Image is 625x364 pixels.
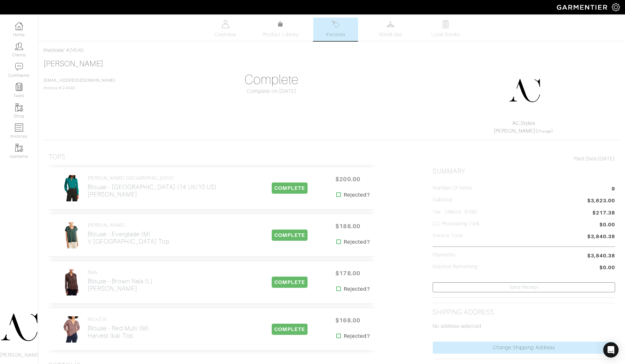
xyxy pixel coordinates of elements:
a: Invoices [313,18,358,41]
img: garments-icon-b7da505a4dc4fd61783c78ac3ca0ef83fa9d6f193b1c9dc38574b1d14d53ca28.png [15,144,23,152]
h1: Complete [180,72,363,87]
span: $200.00 [329,172,367,186]
a: Wardrobe [368,18,413,41]
h2: Summary [433,167,615,175]
h2: Blouse - Everglade (M) V [GEOGRAPHIC_DATA] Top [88,231,169,245]
h3: Tops [48,153,66,161]
a: Invoices [44,47,63,53]
h2: Blouse - Red Multi (M) Harvest Ikat Top [88,325,149,339]
h5: Invoice Total [433,233,463,239]
span: $0.00 [599,221,615,230]
a: Send Receipt [433,282,615,292]
img: clients-icon-6bae9207a08558b7cb47a8932f037763ab4055f8c8b6bfacd5dc20c3e0201464.png [15,42,23,50]
img: dashboard-icon-dbcd8f5a0b271acd01030246c82b418ddd0df26cd7fceb0bd07c9910d44c42f6.png [15,22,23,30]
span: Look Books [431,31,460,38]
a: [EMAIL_ADDRESS][DOMAIN_NAME] [44,78,115,83]
div: Complete on [DATE] [180,87,363,95]
a: [PERSON_NAME] [44,60,103,68]
span: COMPLETE [272,182,307,194]
h4: [PERSON_NAME] [88,222,169,228]
span: Invoice # 24540 [44,78,115,90]
img: wardrobe-487a4870c1b7c33e795ec22d11cfc2ed9d08956e64fb3008fe2437562e282088.svg [387,20,395,28]
h2: Blouse - Brown Nala (L) [PERSON_NAME] [88,278,153,292]
a: AC.Styles [512,120,535,126]
a: [PERSON_NAME] [494,128,535,134]
span: Wardrobe [379,31,402,38]
span: $3,840.38 [587,252,615,260]
img: todo-9ac3debb85659649dc8f770b8b6100bb5dab4b48dedcbae339e5042a72dfd3cc.svg [442,20,450,28]
strong: Rejected? [344,191,370,199]
img: 3ntb2CJ4YQQZzmKmy3HmkHS2 [61,269,83,296]
img: reminder-icon-8004d30b9f0a5d33ae49ab947aed9ed385cf756f9e5892f1edd6e32f2345188e.png [15,83,23,91]
a: Change [537,129,551,133]
a: Change Shipping Address [433,342,615,354]
img: comment-icon-a0a6a9ef722e966f86d9cbdc48e553b5cf19dbc54f86b18d962a5391bc8f6eb6.png [15,63,23,71]
a: Rails Blouse - Brown Nala (L)[PERSON_NAME] [88,270,153,292]
a: Overview [203,18,248,41]
span: $168.00 [329,313,367,327]
div: ( ) [435,119,612,135]
img: basicinfo-40fd8af6dae0f16599ec9e87c0ef1c0a1fdea2edbe929e3d69a839185d80c458.svg [221,20,229,28]
h5: Subtotal [433,197,453,203]
strong: Rejected? [344,238,370,246]
span: $178.00 [329,266,367,280]
img: garments-icon-b7da505a4dc4fd61783c78ac3ca0ef83fa9d6f193b1c9dc38574b1d14d53ca28.png [15,103,23,111]
img: DupYt8CPKc6sZyAt3svX5Z74.png [509,75,541,107]
a: [PERSON_NAME] Blouse - Everglade (M)V [GEOGRAPHIC_DATA] Top [88,222,169,245]
a: [PERSON_NAME] [GEOGRAPHIC_DATA] Blouse - [GEOGRAPHIC_DATA] (14 UK/10 US)[PERSON_NAME] [88,175,217,198]
h4: Rails [88,270,153,275]
h5: Balance Remaining [433,264,478,270]
h5: Tax (49024 : 6.0%) [433,209,477,215]
span: $217.38 [592,209,615,217]
p: No address selected [433,322,615,330]
img: orders-27d20c2124de7fd6de4e0e44c1d41de31381a507db9b33961299e4e07d508b8c.svg [332,20,340,28]
img: zKdR7MjrpqVZ5R5awG7gtDkp [61,175,83,202]
div: Open Intercom Messenger [603,342,619,358]
img: gear-icon-white-bd11855cb880d31180b6d7d6211b90ccbf57a29d726f0c71d8c61bd08dd39cc2.png [612,3,620,11]
img: orders-icon-0abe47150d42831381b5fb84f609e132dff9fe21cb692f30cb5eec754e2cba89.png [15,124,23,132]
span: COMPLETE [272,230,307,241]
span: COMPLETE [272,277,307,288]
h5: Payments [433,252,455,258]
h2: Blouse - [GEOGRAPHIC_DATA] (14 UK/10 US) [PERSON_NAME] [88,183,217,198]
span: $3,623.00 [587,197,615,206]
span: Paid Date: [574,156,598,162]
img: garmentier-logo-header-white-b43fb05a5012e4ada735d5af1a66efaba907eab6374d6393d1fbf88cb4ef424d.png [554,2,612,13]
span: $3,840.38 [587,233,615,241]
div: / #24540 [44,46,620,54]
span: Overview [215,31,236,38]
span: $188.00 [329,219,367,233]
strong: Rejected? [344,332,370,340]
span: 9 [612,185,615,194]
h4: [PERSON_NAME] [GEOGRAPHIC_DATA] [88,175,217,181]
a: Product Library [258,20,303,38]
a: NIC+ZOE Blouse - Red Multi (M)Harvest Ikat Top [88,317,149,339]
div: [DATE] [433,155,615,163]
img: uaAjVVQXunt1aAPiMu74W8Ju [61,222,83,249]
span: $0.00 [599,264,615,272]
h2: Shipping Address [433,308,495,316]
a: Look Books [423,18,468,41]
strong: Rejected? [344,285,370,293]
h5: CC Processing 2.9% [433,221,480,227]
span: COMPLETE [272,324,307,335]
h5: Number of Items [433,185,472,191]
img: 8rxV12Tf89cjiGbbbmsxA1ui [61,316,83,343]
h4: NIC+ZOE [88,317,149,322]
span: Invoices [326,31,345,38]
span: Product Library [262,31,299,38]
